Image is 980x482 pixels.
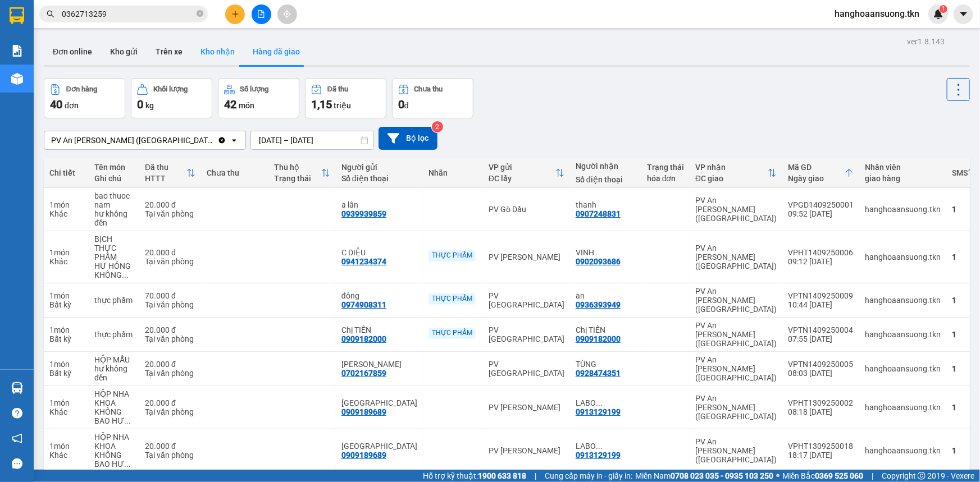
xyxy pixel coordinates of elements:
div: thực phẩm [94,330,134,339]
div: THỰC PHẨM [429,250,476,261]
div: Bất kỳ [49,300,83,309]
span: file-add [257,10,265,18]
div: 1 món [49,325,83,334]
div: 1 món [49,398,83,407]
div: Đã thu [327,85,348,93]
div: 08:18 [DATE] [788,407,854,416]
div: 09:12 [DATE] [788,257,854,266]
svg: Clear value [217,136,226,145]
div: PV [PERSON_NAME] [489,403,564,412]
div: VPHT1309250002 [788,398,854,407]
span: copyright [918,472,926,480]
div: 20.000 đ [145,360,195,369]
div: 1 [952,330,977,339]
div: 1 [952,403,977,412]
img: icon-new-feature [933,9,943,19]
div: hư không đền [94,364,134,382]
div: 0907248831 [576,209,621,218]
div: Tại văn phòng [145,334,195,343]
img: logo-vxr [10,7,24,24]
div: Khác [49,407,83,416]
button: file-add [252,4,271,24]
div: VPHT1309250018 [788,442,854,451]
div: 20.000 đ [145,398,195,407]
div: Tại văn phòng [145,209,195,218]
div: 0974908311 [341,300,386,309]
span: hanghoaansuong.tkn [826,7,928,21]
div: hư không đền [94,209,134,227]
div: Bất kỳ [49,369,83,378]
span: ⚪️ [776,474,780,478]
div: 10:44 [DATE] [788,300,854,309]
div: KIM ANH [341,360,417,369]
span: notification [12,433,22,444]
div: 1 món [49,200,83,209]
img: warehouse-icon [11,382,23,394]
span: đ [404,101,409,110]
div: giao hàng [865,174,941,183]
button: Đơn online [44,38,101,65]
div: Khác [49,209,83,218]
span: caret-down [959,9,969,19]
div: THỰC PHẨM [429,293,476,305]
div: 07:55 [DATE] [788,334,854,343]
span: ... [596,398,603,407]
div: Nhãn [429,168,477,177]
span: message [12,458,22,469]
div: 1 món [49,360,83,369]
div: VIỆT ÚC [341,442,417,451]
button: Kho gửi [101,38,147,65]
div: Tên món [94,163,134,172]
div: Ngày giao [788,174,845,183]
sup: 2 [432,121,443,132]
div: ver 1.8.143 [907,35,945,48]
div: Tại văn phòng [145,369,195,378]
div: an [576,291,636,300]
div: VPTN1409250004 [788,325,854,334]
div: Chị TIẾN [341,325,417,334]
div: VP nhận [695,163,768,172]
input: Tìm tên, số ĐT hoặc mã đơn [62,8,194,20]
th: Toggle SortBy [690,158,782,188]
span: ... [124,416,131,425]
div: hanghoaansuong.tkn [865,330,941,339]
button: Kho nhận [192,38,244,65]
div: Trạng thái [274,174,321,183]
div: 1 [952,296,977,305]
div: Người nhận [576,162,636,171]
div: VINH [576,248,636,257]
div: PV An [PERSON_NAME] ([GEOGRAPHIC_DATA]) [695,321,777,348]
span: close-circle [197,10,203,17]
div: Số điện thoại [341,174,417,183]
span: | [872,470,873,482]
div: 70.000 đ [145,291,195,300]
div: VPTN1409250005 [788,360,854,369]
div: PV An [PERSON_NAME] ([GEOGRAPHIC_DATA]) [695,355,777,382]
span: đơn [65,101,79,110]
div: PV An [PERSON_NAME] ([GEOGRAPHIC_DATA]) [695,287,777,314]
div: hóa đơn [647,174,684,183]
div: 0936393949 [576,300,621,309]
div: PV [GEOGRAPHIC_DATA] [489,291,564,309]
button: Chưa thu0đ [392,78,473,118]
div: ĐC giao [695,174,768,183]
div: PV [PERSON_NAME] [489,253,564,261]
div: VIỆT ÚC [341,398,417,407]
div: Trạng thái [647,163,684,172]
div: HỘP MẪU [94,355,134,364]
span: ... [122,270,129,279]
div: 1 món [49,291,83,300]
div: VP gửi [489,163,555,172]
div: hanghoaansuong.tkn [865,205,941,214]
div: PV An [PERSON_NAME] ([GEOGRAPHIC_DATA]) [695,437,777,464]
div: PV [GEOGRAPHIC_DATA] [489,325,564,343]
div: Số lượng [240,85,269,93]
div: đông [341,291,417,300]
div: HTTT [145,174,186,183]
span: 40 [50,98,62,111]
div: bao thuoc nam [94,191,134,209]
span: Miền Bắc [782,470,863,482]
div: hanghoaansuong.tkn [865,446,941,455]
div: 0909182000 [341,334,386,343]
div: 20.000 đ [145,442,195,451]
